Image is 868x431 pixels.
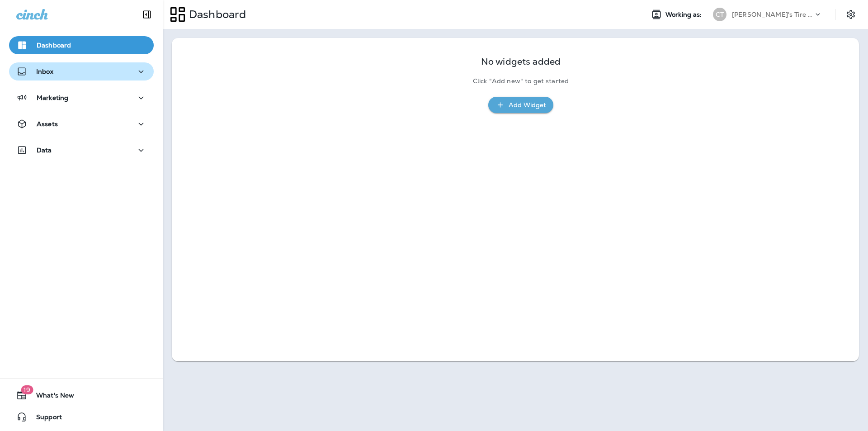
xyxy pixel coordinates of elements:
button: 19What's New [9,386,154,404]
span: 19 [21,385,33,394]
button: Add Widget [488,97,553,114]
button: Inbox [9,62,154,81]
p: Marketing [37,94,68,101]
p: No widgets added [481,58,561,66]
p: Assets [37,120,58,128]
button: Assets [9,115,154,133]
button: Marketing [9,89,154,107]
span: Support [27,413,62,424]
p: Click "Add new" to get started [473,77,569,85]
button: Dashboard [9,36,154,54]
button: Data [9,141,154,159]
div: Add Widget [509,99,546,111]
p: Dashboard [37,42,71,49]
button: Support [9,408,154,426]
p: Dashboard [185,8,246,21]
p: [PERSON_NAME]'s Tire & Auto [732,11,813,18]
button: Collapse Sidebar [134,5,160,24]
span: Working as: [665,11,704,19]
button: Settings [843,6,859,23]
div: CT [713,8,726,21]
p: Inbox [36,68,53,75]
p: Data [37,147,52,154]
span: What's New [27,392,74,403]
